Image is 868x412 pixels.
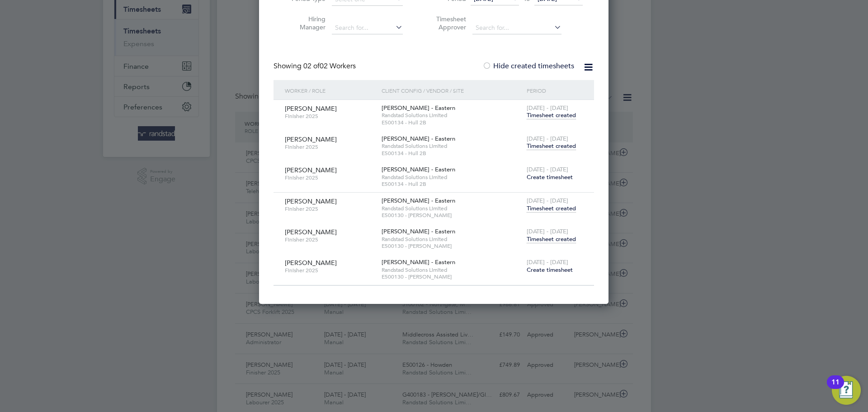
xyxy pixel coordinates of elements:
[382,236,522,243] span: Randstad Solutions Limited
[527,227,568,235] span: [DATE] - [DATE]
[527,135,568,142] span: [DATE] - [DATE]
[382,150,522,157] span: E500134 - Hull 2B
[379,80,524,101] div: Client Config / Vendor / Site
[382,266,522,274] span: Randstad Solutions Limited
[285,236,375,243] span: Finisher 2025
[283,80,379,101] div: Worker / Role
[285,267,375,274] span: Finisher 2025
[527,104,568,112] span: [DATE] - [DATE]
[382,112,522,119] span: Randstad Solutions Limited
[527,197,568,204] span: [DATE] - [DATE]
[472,22,561,34] input: Search for...
[425,15,466,31] label: Timesheet Approver
[285,104,337,113] span: [PERSON_NAME]
[285,166,337,174] span: [PERSON_NAME]
[382,135,455,142] span: [PERSON_NAME] - Eastern
[382,166,455,173] span: [PERSON_NAME] - Eastern
[527,111,576,119] span: Timesheet created
[382,258,455,266] span: [PERSON_NAME] - Eastern
[382,180,522,188] span: E500134 - Hull 2B
[285,197,337,205] span: [PERSON_NAME]
[382,174,522,181] span: Randstad Solutions Limited
[382,212,522,219] span: E500130 - [PERSON_NAME]
[382,273,522,280] span: E500130 - [PERSON_NAME]
[382,142,522,150] span: Randstad Solutions Limited
[332,22,403,34] input: Search for...
[274,62,358,71] div: Showing
[527,204,576,213] span: Timesheet created
[382,197,455,204] span: [PERSON_NAME] - Eastern
[527,235,576,243] span: Timesheet created
[527,166,568,173] span: [DATE] - [DATE]
[285,228,337,236] span: [PERSON_NAME]
[285,205,375,213] span: Finisher 2025
[832,376,861,405] button: Open Resource Center, 11 new notifications
[285,143,375,151] span: Finisher 2025
[285,113,375,120] span: Finisher 2025
[382,205,522,212] span: Randstad Solutions Limited
[303,62,320,71] span: 02 of
[285,174,375,181] span: Finisher 2025
[382,104,455,112] span: [PERSON_NAME] - Eastern
[524,80,585,101] div: Period
[285,135,337,143] span: [PERSON_NAME]
[831,382,840,394] div: 11
[303,62,356,71] span: 02 Workers
[382,227,455,235] span: [PERSON_NAME] - Eastern
[482,62,574,71] label: Hide created timesheets
[527,258,568,266] span: [DATE] - [DATE]
[285,15,325,31] label: Hiring Manager
[527,266,573,274] span: Create timesheet
[382,242,522,250] span: E500130 - [PERSON_NAME]
[382,119,522,126] span: E500134 - Hull 2B
[285,259,337,267] span: [PERSON_NAME]
[527,173,573,181] span: Create timesheet
[527,142,576,150] span: Timesheet created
